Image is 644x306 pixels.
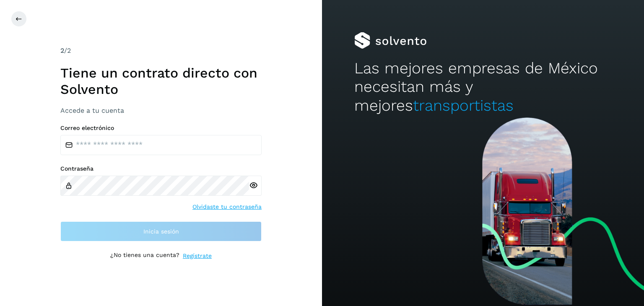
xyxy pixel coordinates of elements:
[60,106,262,114] h3: Accede a tu cuenta
[60,47,64,54] span: 2
[143,228,179,234] span: Inicia sesión
[413,96,514,114] span: transportistas
[60,65,262,97] h1: Tiene un contrato directo con Solvento
[60,221,262,241] button: Inicia sesión
[60,165,262,172] label: Contraseña
[60,124,262,132] label: Correo electrónico
[110,252,179,260] p: ¿No tienes una cuenta?
[60,46,262,56] div: /2
[183,252,212,260] a: Regístrate
[354,59,612,115] h2: Las mejores empresas de México necesitan más y mejores
[192,202,262,211] a: Olvidaste tu contraseña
